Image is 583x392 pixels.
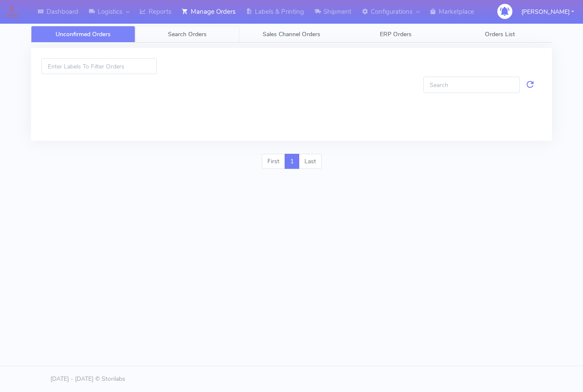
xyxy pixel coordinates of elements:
[485,30,515,38] span: Orders List
[263,30,320,38] span: Sales Channel Orders
[285,154,299,169] a: 1
[31,26,552,43] ul: Tabs
[515,3,580,21] button: [PERSON_NAME]
[168,30,207,38] span: Search Orders
[41,58,157,74] input: Enter Labels To Filter Orders
[423,77,520,93] input: Search
[380,30,412,38] span: ERP Orders
[56,30,111,38] span: Unconfirmed Orders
